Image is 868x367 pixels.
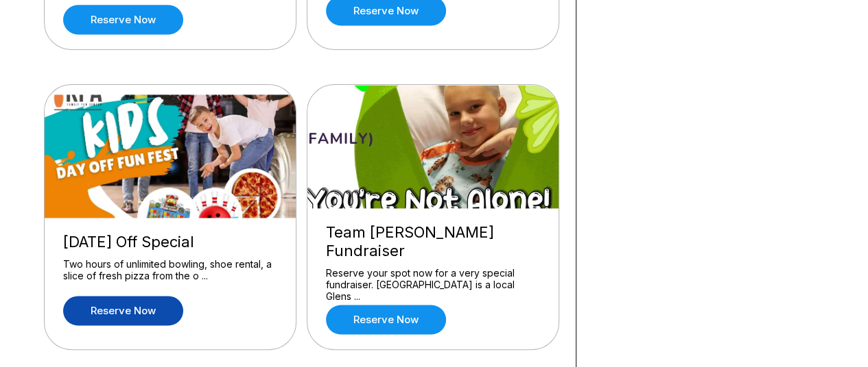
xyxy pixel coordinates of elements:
a: Reserve now [63,5,183,34]
div: Reserve your spot now for a very special fundraiser. [GEOGRAPHIC_DATA] is a local Glens ... [326,267,540,291]
div: Two hours of unlimited bowling, shoe rental, a slice of fresh pizza from the o ... [63,258,277,282]
a: Reserve now [326,305,446,334]
img: Team Joelle Fundraiser [307,85,560,208]
div: Team [PERSON_NAME] Fundraiser [326,223,540,260]
img: School Day Off Special [45,94,297,218]
div: [DATE] Off Special [63,233,277,251]
a: Reserve now [63,296,183,325]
